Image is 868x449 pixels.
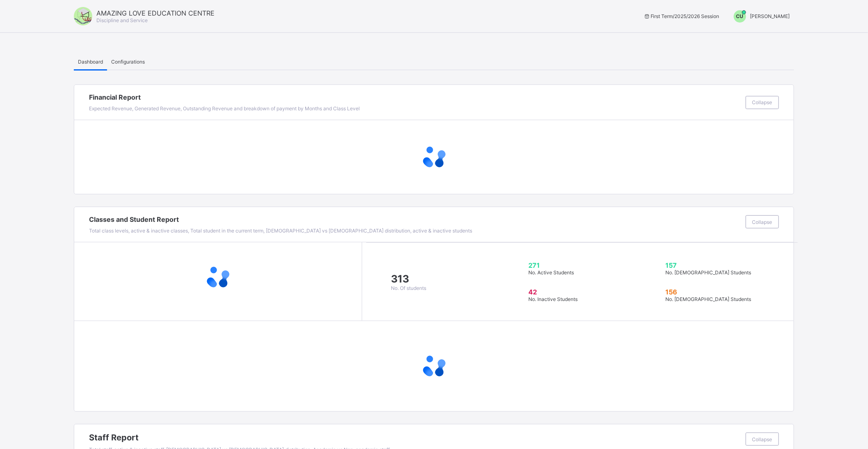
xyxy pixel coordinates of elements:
span: No. Inactive Students [528,296,578,302]
span: CU [736,13,744,19]
span: Collapse [752,99,772,105]
span: Discipline and Service [96,17,148,23]
span: No. Of students [391,285,427,291]
span: [PERSON_NAME] [750,13,790,19]
span: Expected Revenue, Generated Revenue, Outstanding Revenue and breakdown of payment by Months and C... [89,105,360,112]
span: Total class levels, active & inactive classes, Total student in the current term, [DEMOGRAPHIC_DA... [89,228,472,234]
span: Staff Report [89,433,742,442]
span: No. [DEMOGRAPHIC_DATA] Students [666,296,752,302]
span: No. [DEMOGRAPHIC_DATA] Students [666,269,752,276]
span: 156 [666,288,777,296]
span: Collapse [752,219,772,225]
span: 271 [528,261,640,269]
span: 42 [528,288,640,296]
span: Dashboard [78,59,103,65]
span: Financial Report [89,93,742,101]
span: Collapse [752,436,772,442]
span: session/term information [644,13,720,19]
span: Configurations [111,59,145,65]
span: 313 [391,273,427,285]
span: Classes and Student Report [89,215,742,223]
span: AMAZING LOVE EDUCATION CENTRE [96,9,215,17]
span: 157 [666,261,777,269]
span: No. Active Students [528,269,574,276]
